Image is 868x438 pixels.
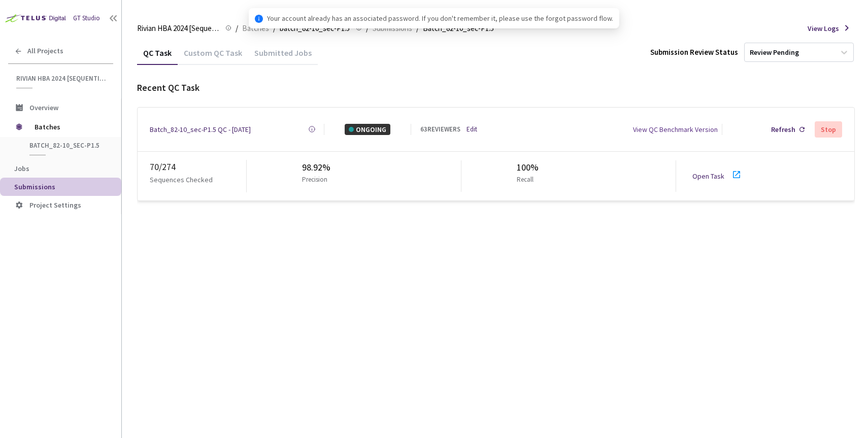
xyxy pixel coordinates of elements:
[240,22,271,33] a: Batches
[150,160,246,174] div: 70 / 274
[248,48,318,65] div: Submitted Jobs
[242,22,269,35] span: Batches
[236,22,238,35] li: /
[692,172,724,181] a: Open Task
[27,47,63,55] span: All Projects
[302,175,327,185] p: Precision
[821,125,836,133] div: Stop
[345,124,390,135] div: ONGOING
[771,124,795,135] div: Refresh
[466,124,477,134] a: Edit
[517,175,535,185] p: Recall
[267,13,613,24] span: Your account already has an associated password. If you don't remember it, please use the forgot ...
[29,200,81,210] span: Project Settings
[255,15,263,23] span: info-circle
[633,124,718,135] div: View QC Benchmark Version
[29,103,58,112] span: Overview
[150,174,213,185] p: Sequences Checked
[16,74,107,83] span: Rivian HBA 2024 [Sequential]
[73,13,100,23] div: GT Studio
[302,160,331,175] div: 98.92%
[750,48,799,57] div: Review Pending
[420,124,460,134] div: 63 REVIEWERS
[137,81,855,95] div: Recent QC Task
[29,141,105,150] span: batch_82-10_sec-P1.5
[14,164,29,173] span: Jobs
[371,22,414,33] a: Submissions
[14,182,55,191] span: Submissions
[137,48,178,65] div: QC Task
[178,48,248,65] div: Custom QC Task
[517,160,539,175] div: 100%
[808,23,839,34] span: View Logs
[137,22,219,35] span: Rivian HBA 2024 [Sequential]
[150,124,251,135] a: Batch_82-10_sec-P1.5 QC - [DATE]
[650,46,738,58] div: Submission Review Status
[35,117,104,137] span: Batches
